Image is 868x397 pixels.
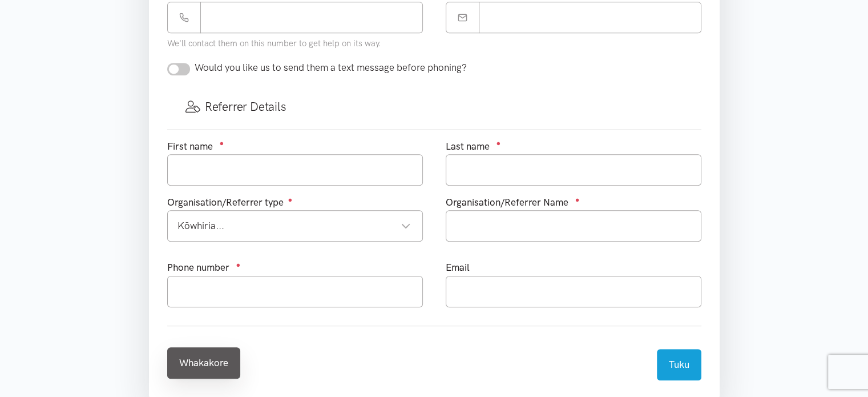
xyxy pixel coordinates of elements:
[288,195,293,204] sup: ●
[167,347,240,379] a: Whakakore
[200,2,423,33] input: Phone number
[177,218,411,234] div: Kōwhiria...
[446,139,490,154] label: Last name
[167,38,381,49] small: We'll contact them on this number to get help on its way.
[220,139,224,147] sup: ●
[167,195,423,210] div: Organisation/Referrer type
[446,260,470,275] label: Email
[479,2,701,33] input: Email
[575,195,580,204] sup: ●
[167,139,213,154] label: First name
[195,62,467,73] span: Would you like us to send them a text message before phoning?
[446,195,568,210] label: Organisation/Referrer Name
[236,260,241,269] sup: ●
[167,260,229,275] label: Phone number
[496,139,501,147] sup: ●
[657,349,701,380] button: Tuku
[185,98,683,115] h3: Referrer Details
